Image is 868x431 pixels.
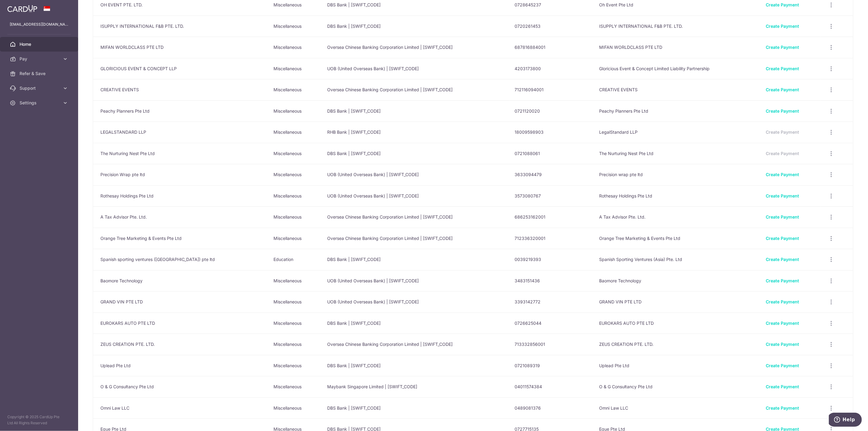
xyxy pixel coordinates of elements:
td: CREATIVE EVENTS [93,79,269,100]
td: ISUPPLY INTERNATIONAL F&B PTE. LTD. [93,16,269,37]
td: Miscellaneous [269,376,322,397]
td: Oversea Chinese Banking Corporation Limited | [SWIFT_CODE] [322,334,510,355]
td: DBS Bank | [SWIFT_CODE] [322,16,510,37]
a: Create Payment [766,24,799,29]
td: 712116094001 [510,79,594,100]
td: 0039219393 [510,249,594,270]
a: Create Payment [766,321,799,326]
td: Oversea Chinese Banking Corporation Limited | [SWIFT_CODE] [322,37,510,58]
td: 18009598903 [510,121,594,143]
td: Miscellaneous [269,121,322,143]
a: Create Payment [766,108,799,114]
td: ISUPPLY INTERNATIONAL F&B PTE. LTD. [594,16,761,37]
td: 712336320001 [510,228,594,249]
td: Peachy Planners Pte Ltd [93,100,269,122]
td: Spanish sporting ventures ([GEOGRAPHIC_DATA]) pte ltd [93,249,269,270]
td: Miscellaneous [269,228,322,249]
span: Refer & Save [20,71,60,77]
td: Uplead Pte Ltd [594,355,761,376]
td: Miscellaneous [269,100,322,122]
td: Baomore Technology [594,270,761,292]
td: Gloricious Event & Concept Limited Liability Partnership [594,58,761,79]
a: Create Payment [766,66,799,71]
a: Create Payment [766,214,799,219]
td: GRAND VIN PTE LTD [594,291,761,313]
a: Create Payment [766,363,799,368]
td: DBS Bank | [SWIFT_CODE] [322,143,510,164]
td: Miscellaneous [269,270,322,292]
td: Miscellaneous [269,58,322,79]
td: Maybank Singapore Limited | [SWIFT_CODE] [322,376,510,397]
td: GLORICIOUS EVENT & CONCEPT LLP [93,58,269,79]
td: Education [269,249,322,270]
td: 0721120020 [510,100,594,122]
a: Create Payment [766,405,799,411]
td: DBS Bank | [SWIFT_CODE] [322,313,510,334]
td: RHB Bank | [SWIFT_CODE] [322,121,510,143]
td: 3483151436 [510,270,594,292]
td: 3573080767 [510,185,594,207]
td: Miscellaneous [269,79,322,100]
td: 0489081376 [510,397,594,419]
td: MIFAN WORLDCLASS PTE LTD [594,37,761,58]
a: Create Payment [766,193,799,198]
td: Precision Wrap pte ltd [93,164,269,185]
td: 3393142772 [510,291,594,313]
a: Create Payment [766,299,799,304]
td: The Nurturing Nest Pte Ltd [594,143,761,164]
td: Oversea Chinese Banking Corporation Limited | [SWIFT_CODE] [322,206,510,228]
td: LegalStandard LLP [594,121,761,143]
td: ZEUS CREATION PTE. LTD. [93,334,269,355]
a: Create Payment [766,384,799,389]
td: 3633094479 [510,164,594,185]
td: Uplead Pte Ltd [93,355,269,376]
td: Peachy Planners Pte Ltd [594,100,761,122]
td: EUROKARS AUTO PTE LTD [93,313,269,334]
td: 4203173800 [510,58,594,79]
td: Miscellaneous [269,397,322,419]
span: Support [20,85,60,91]
td: Miscellaneous [269,355,322,376]
td: Oversea Chinese Banking Corporation Limited | [SWIFT_CODE] [322,228,510,249]
td: A Tax Advisor Pte. Ltd. [93,206,269,228]
span: Settings [20,100,60,106]
td: 0721089319 [510,355,594,376]
td: A Tax Advisor Pte. Ltd. [594,206,761,228]
td: Miscellaneous [269,334,322,355]
td: GRAND VIN PTE LTD [93,291,269,313]
a: Create Payment [766,342,799,347]
td: Omni Law LLC [93,397,269,419]
td: 0726625044 [510,313,594,334]
td: EUROKARS AUTO PTE LTD [594,313,761,334]
td: 04011574384 [510,376,594,397]
td: Miscellaneous [269,185,322,207]
td: UOB (United Overseas Bank) | [SWIFT_CODE] [322,164,510,185]
td: UOB (United Overseas Bank) | [SWIFT_CODE] [322,185,510,207]
td: O & G Consultancy Pte Ltd [93,376,269,397]
td: DBS Bank | [SWIFT_CODE] [322,355,510,376]
td: Orange Tree Marketing & Events Pte Ltd [93,228,269,249]
td: Miscellaneous [269,313,322,334]
td: Rothesay Holdings Pte Ltd [594,185,761,207]
td: Precision wrap pte ltd [594,164,761,185]
td: 0720261453 [510,16,594,37]
td: DBS Bank | [SWIFT_CODE] [322,249,510,270]
a: Create Payment [766,45,799,50]
a: Create Payment [766,278,799,283]
td: Orange Tree Marketing & Events Pte Ltd [594,228,761,249]
td: 687816884001 [510,37,594,58]
a: Create Payment [766,236,799,241]
td: UOB (United Overseas Bank) | [SWIFT_CODE] [322,58,510,79]
td: Miscellaneous [269,143,322,164]
iframe: Opens a widget where you can find more information [829,413,862,428]
td: Rothesay Holdings Pte Ltd [93,185,269,207]
td: Miscellaneous [269,16,322,37]
td: O & G Consultancy Pte Ltd [594,376,761,397]
td: UOB (United Overseas Bank) | [SWIFT_CODE] [322,270,510,292]
td: UOB (United Overseas Bank) | [SWIFT_CODE] [322,291,510,313]
a: Create Payment [766,172,799,177]
td: LEGALSTANDARD LLP [93,121,269,143]
td: Baomore Technology [93,270,269,292]
td: DBS Bank | [SWIFT_CODE] [322,100,510,122]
